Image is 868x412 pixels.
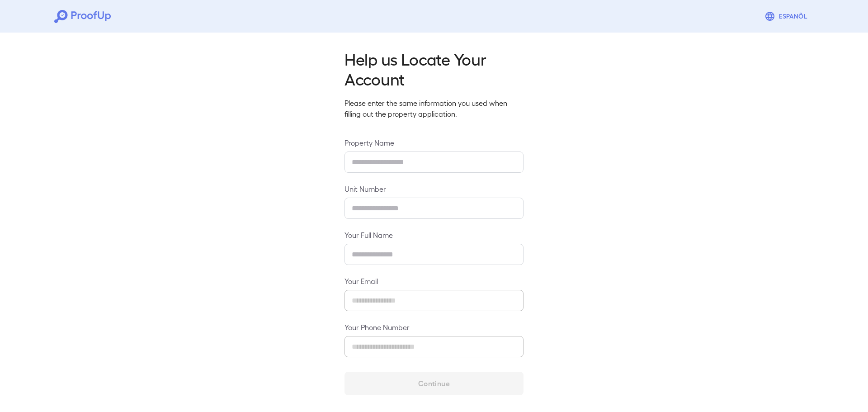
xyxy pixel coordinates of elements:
[761,7,814,25] button: Espanõl
[344,98,524,119] p: Please enter the same information you used when filling out the property application.
[344,322,524,332] label: Your Phone Number
[344,49,524,89] h2: Help us Locate Your Account
[344,184,524,194] label: Unit Number
[344,276,524,286] label: Your Email
[344,230,524,240] label: Your Full Name
[344,137,524,148] label: Property Name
